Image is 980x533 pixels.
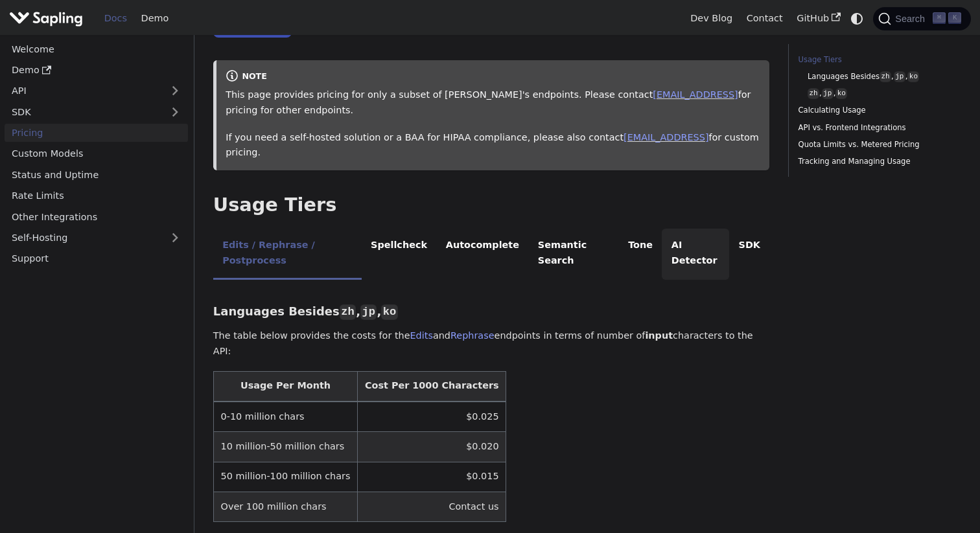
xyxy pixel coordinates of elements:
[450,330,495,341] a: Rephrase
[683,8,739,28] a: Dev Blog
[340,304,356,320] code: zh
[799,155,957,168] a: Tracking and Managing Usage
[358,492,506,522] td: Contact us
[213,432,357,462] td: 10 million-50 million chars
[213,402,357,432] td: 0-10 million chars
[213,492,357,522] td: Over 100 million chars
[358,371,506,402] th: Cost Per 1000 Characters
[799,139,957,151] a: Quota Limits vs. Metered Pricing
[436,229,528,280] li: Autocomplete
[729,229,769,280] li: SDK
[213,194,770,217] h2: Usage Tiers
[799,104,957,117] a: Calculating Usage
[835,88,847,99] code: ko
[213,304,770,319] h3: Languages Besides , ,
[9,9,87,28] a: Sapling.ai
[5,144,188,163] a: Custom Models
[891,14,933,24] span: Search
[5,249,188,268] a: Support
[213,371,357,402] th: Usage Per Month
[134,8,176,28] a: Demo
[358,402,506,432] td: $0.025
[360,304,377,320] code: jp
[5,124,188,142] a: Pricing
[5,187,188,205] a: Rate Limits
[907,71,919,82] code: ko
[381,304,397,320] code: ko
[948,12,961,24] kbd: K
[410,330,433,341] a: Edits
[5,207,188,226] a: Other Integrations
[97,8,134,28] a: Docs
[5,229,188,247] a: Self-Hosting
[358,462,506,492] td: $0.015
[808,87,952,100] a: zh,jp,ko
[799,122,957,134] a: API vs. Frontend Integrations
[848,9,867,28] button: Switch between dark and light mode (currently system mode)
[362,229,437,280] li: Spellcheck
[808,88,819,99] code: zh
[645,330,673,341] strong: input
[624,132,708,142] a: [EMAIL_ADDRESS]
[5,40,188,58] a: Welcome
[358,432,506,462] td: $0.020
[226,69,760,85] div: note
[5,102,162,121] a: SDK
[619,229,662,280] li: Tone
[226,130,760,161] p: If you need a self-hosted solution or a BAA for HIPAA compliance, please also contact for custom ...
[880,71,891,82] code: zh
[933,12,946,24] kbd: ⌘
[740,8,790,28] a: Contact
[808,71,952,83] a: Languages Besideszh,jp,ko
[213,328,770,359] p: The table below provides the costs for the and endpoints in terms of number of characters to the ...
[5,165,188,184] a: Status and Uptime
[789,8,847,28] a: GitHub
[9,9,83,28] img: Sapling.ai
[162,82,188,100] button: Expand sidebar category 'API'
[5,61,188,80] a: Demo
[799,54,957,66] a: Usage Tiers
[226,87,760,119] p: This page provides pricing for only a subset of [PERSON_NAME]'s endpoints. Please contact for pri...
[653,89,738,100] a: [EMAIL_ADDRESS]
[528,229,618,280] li: Semantic Search
[5,82,162,100] a: API
[213,229,362,280] li: Edits / Rephrase / Postprocess
[873,7,970,30] button: Search (Command+K)
[894,71,905,82] code: jp
[213,462,357,492] td: 50 million-100 million chars
[662,229,729,280] li: AI Detector
[162,102,188,121] button: Expand sidebar category 'SDK'
[822,88,834,99] code: jp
